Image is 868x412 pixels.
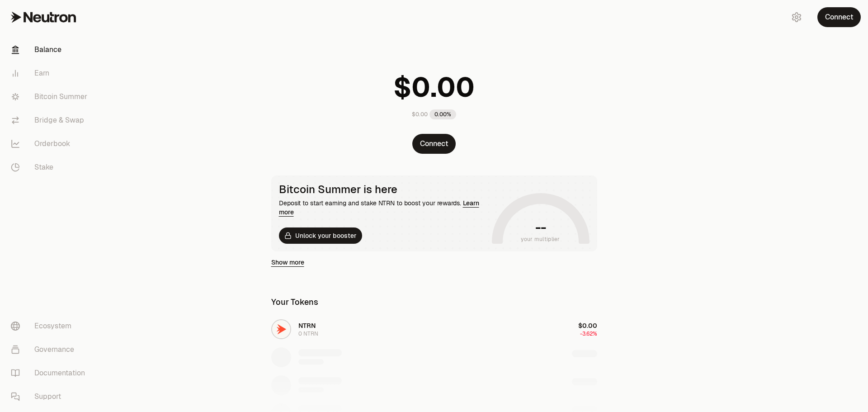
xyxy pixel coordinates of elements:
a: Support [4,385,98,408]
a: Stake [4,156,98,179]
div: Deposit to start earning and stake NTRN to boost your rewards. [279,199,488,217]
div: 0.00% [429,109,456,119]
div: Your Tokens [271,296,318,308]
a: Documentation [4,361,98,385]
a: Ecosystem [4,314,98,338]
a: Balance [4,38,98,62]
h1: -- [535,220,546,235]
span: your multiplier [521,235,560,244]
div: $0.00 [412,111,428,118]
a: Bridge & Swap [4,109,98,132]
a: Orderbook [4,132,98,156]
button: Unlock your booster [279,227,362,244]
a: Show more [271,258,304,267]
a: Governance [4,338,98,361]
button: Connect [817,7,861,27]
button: Connect [412,134,456,154]
a: Bitcoin Summer [4,85,98,109]
a: Earn [4,62,98,85]
div: Bitcoin Summer is here [279,183,488,196]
